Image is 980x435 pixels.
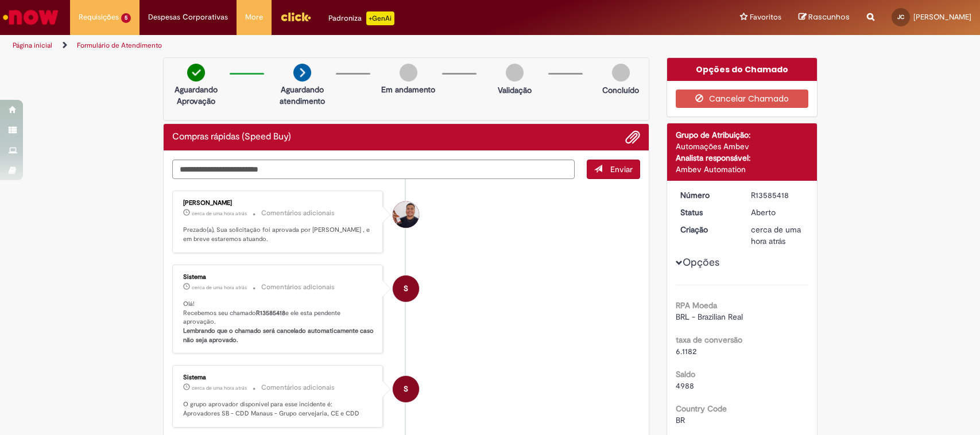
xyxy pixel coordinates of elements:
[183,300,374,345] p: Olá! Recebemos seu chamado e ele esta pendente aprovação.
[404,275,408,302] span: S
[404,375,408,403] span: S
[172,132,291,142] h2: Compras rápidas (Speed Buy) Histórico de tíquete
[13,41,52,50] a: Página inicial
[676,403,727,414] b: Country Code
[261,383,335,393] small: Comentários adicionais
[192,384,247,391] time: 01/10/2025 11:29:35
[192,210,247,217] span: cerca de uma hora atrás
[168,84,224,107] p: Aguardando Aprovação
[328,11,394,25] div: Padroniza
[192,210,247,217] time: 01/10/2025 11:38:11
[751,189,804,201] div: R13585418
[192,284,247,291] time: 01/10/2025 11:29:38
[245,11,263,23] span: More
[381,84,435,95] p: Em andamento
[393,376,419,402] div: System
[183,200,374,207] div: [PERSON_NAME]
[393,201,419,228] div: Gabriel Vinicius Urias Santos
[274,84,330,107] p: Aguardando atendimento
[280,8,311,25] img: click_logo_yellow_360x200.png
[612,64,630,81] img: img-circle-grey.png
[799,12,850,23] a: Rascunhos
[676,141,808,152] div: Automações Ambev
[676,152,808,164] div: Analista responsável:
[667,58,817,81] div: Opções do Chamado
[676,335,742,345] b: taxa de conversão
[751,207,804,218] div: Aberto
[676,90,808,108] button: Cancelar Chamado
[676,380,694,391] span: 4988
[676,346,696,356] span: 6.1182
[187,64,205,81] img: check-circle-green.png
[676,164,808,175] div: Ambev Automation
[400,64,417,81] img: img-circle-grey.png
[672,224,742,235] dt: Criação
[183,327,375,344] b: Lembrando que o chamado será cancelado automaticamente caso não seja aprovado.
[676,300,717,310] b: RPA Moeda
[79,11,119,23] span: Requisições
[750,11,781,23] span: Favoritos
[610,164,633,174] span: Enviar
[393,275,419,302] div: System
[183,274,374,281] div: Sistema
[192,284,247,291] span: cerca de uma hora atrás
[913,12,971,22] span: [PERSON_NAME]
[77,41,162,50] a: Formulário de Atendimento
[897,13,904,21] span: JC
[506,64,524,81] img: img-circle-grey.png
[293,64,311,81] img: arrow-next.png
[672,189,742,201] dt: Número
[1,6,60,29] img: ServiceNow
[676,415,685,425] span: BR
[121,13,131,23] span: 5
[366,11,394,25] p: +GenAi
[751,224,801,246] span: cerca de uma hora atrás
[676,312,743,322] span: BRL - Brazilian Real
[676,129,808,141] div: Grupo de Atribuição:
[808,11,850,22] span: Rascunhos
[183,400,374,418] p: O grupo aprovador disponível para esse incidente é: Aprovadores SB - CDD Manaus - Grupo cervejari...
[751,224,804,247] div: 01/10/2025 11:29:25
[751,224,801,246] time: 01/10/2025 11:29:25
[256,309,285,317] b: R13585418
[672,207,742,218] dt: Status
[498,84,532,96] p: Validação
[183,374,374,381] div: Sistema
[602,84,639,96] p: Concluído
[261,208,335,218] small: Comentários adicionais
[587,160,640,179] button: Enviar
[172,160,575,180] textarea: Digite sua mensagem aqui...
[192,384,247,391] span: cerca de uma hora atrás
[625,130,640,145] button: Adicionar anexos
[148,11,228,23] span: Despesas Corporativas
[183,226,374,243] p: Prezado(a), Sua solicitação foi aprovada por [PERSON_NAME] , e em breve estaremos atuando.
[261,282,335,292] small: Comentários adicionais
[676,369,695,379] b: Saldo
[9,35,645,56] ul: Trilhas de página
